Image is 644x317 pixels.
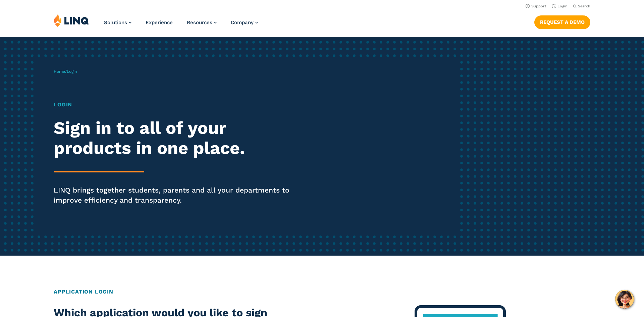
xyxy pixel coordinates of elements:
button: Open Search Bar [573,4,590,9]
span: Search [578,4,590,8]
a: Support [526,4,546,8]
p: LINQ brings together students, parents and all your departments to improve efficiency and transpa... [54,185,302,205]
button: Hello, have a question? Let’s chat. [615,290,634,309]
span: Login [67,69,77,74]
h1: Login [54,101,302,109]
span: Company [231,19,254,25]
a: Solutions [104,19,131,25]
a: Resources [187,19,217,25]
a: Company [231,19,258,25]
span: / [54,69,77,74]
span: Resources [187,19,212,25]
a: Home [54,69,65,74]
a: Request a Demo [534,15,590,29]
h2: Application Login [54,288,590,296]
span: Solutions [104,19,127,25]
h2: Sign in to all of your products in one place. [54,118,302,158]
img: LINQ | K‑12 Software [54,14,89,27]
a: Experience [146,19,173,25]
a: Login [552,4,568,8]
nav: Button Navigation [534,14,590,29]
nav: Primary Navigation [104,14,258,36]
